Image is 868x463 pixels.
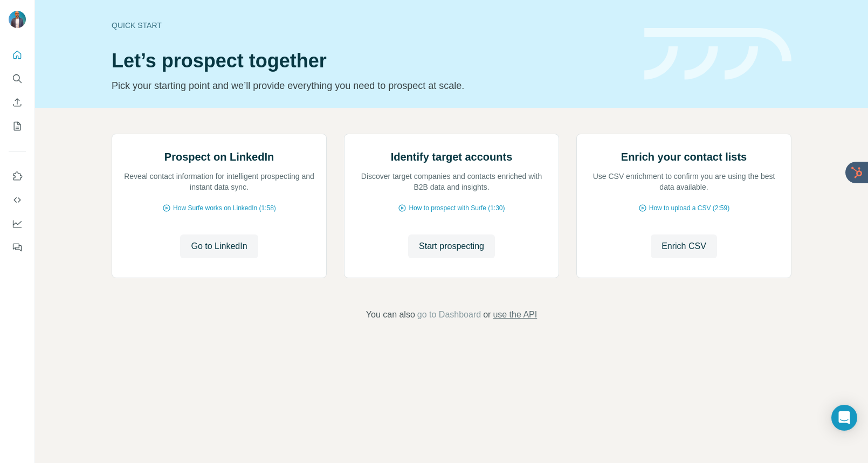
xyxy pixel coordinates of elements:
button: go to Dashboard [417,308,481,321]
div: Quick start [112,20,631,31]
span: How Surfe works on LinkedIn (1:58) [173,203,276,213]
span: How to upload a CSV (2:59) [649,203,729,213]
h2: Identify target accounts [391,149,513,164]
img: banner [644,28,791,80]
button: Start prospecting [408,234,495,258]
button: Use Surfe on LinkedIn [9,167,26,186]
button: Feedback [9,238,26,257]
div: Open Intercom Messenger [831,405,857,431]
button: Search [9,69,26,88]
h1: Let’s prospect together [112,50,631,72]
h2: Prospect on LinkedIn [164,149,274,164]
p: Use CSV enrichment to confirm you are using the best data available. [588,171,780,192]
button: Use Surfe API [9,190,26,210]
span: Go to LinkedIn [191,240,247,253]
span: Start prospecting [419,240,484,253]
span: You can also [366,308,415,321]
button: Enrich CSV [651,234,717,258]
span: How to prospect with Surfe (1:30) [409,203,505,213]
button: Quick start [9,45,26,65]
button: use the API [493,308,537,321]
button: Dashboard [9,214,26,233]
h2: Enrich your contact lists [621,149,747,164]
span: or [483,308,491,321]
span: Enrich CSV [662,240,706,253]
button: My lists [9,116,26,136]
button: Enrich CSV [9,93,26,112]
p: Discover target companies and contacts enriched with B2B data and insights. [355,171,548,192]
button: Go to LinkedIn [180,234,258,258]
img: Avatar [9,11,26,28]
p: Pick your starting point and we’ll provide everything you need to prospect at scale. [112,78,631,93]
p: Reveal contact information for intelligent prospecting and instant data sync. [123,171,315,192]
